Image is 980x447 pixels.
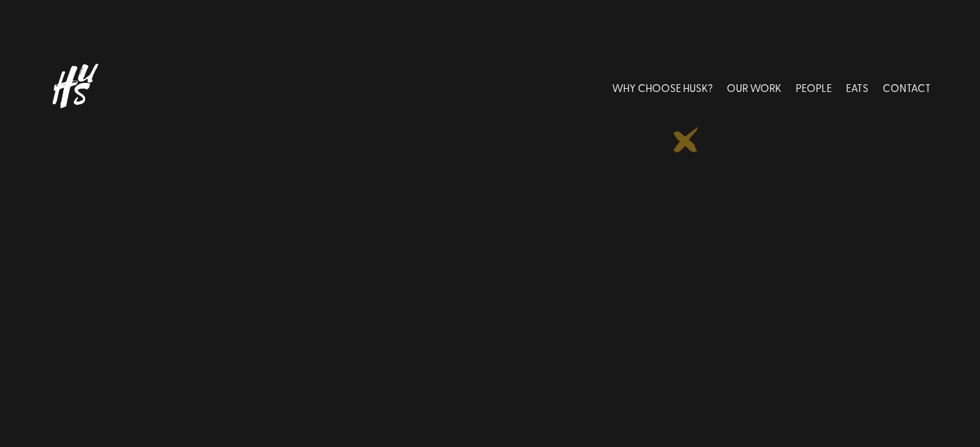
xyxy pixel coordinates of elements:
a: CONTACT [883,59,931,116]
a: WHY CHOOSE HUSK? [612,59,713,116]
img: Husk logo [49,59,120,116]
a: EATS [846,59,869,116]
a: OUR WORK [727,59,782,116]
a: PEOPLE [796,59,832,116]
